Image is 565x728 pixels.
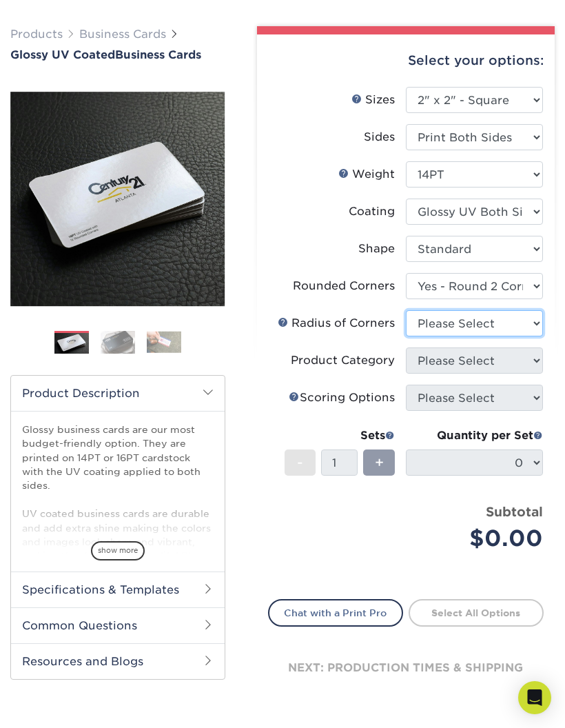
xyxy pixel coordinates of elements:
div: Quantity per Set [406,427,543,444]
h1: Business Cards [10,48,225,61]
span: Glossy UV Coated [10,48,115,61]
div: Product Category [291,352,395,369]
span: show more [91,541,145,560]
div: Scoring Options [289,390,395,406]
h2: Resources and Blogs [11,643,225,679]
img: Business Cards 01 [54,326,89,361]
a: Select All Options [409,599,544,627]
div: next: production times & shipping [268,627,544,709]
a: Glossy UV CoatedBusiness Cards [10,48,225,61]
span: + [375,452,384,473]
img: Glossy UV Coated 01 [10,92,225,307]
div: Sets [285,427,395,444]
div: Weight [338,166,395,183]
span: - [297,452,303,473]
div: Shape [358,241,395,257]
a: Business Cards [79,28,166,41]
div: Sides [364,129,395,145]
div: Radius of Corners [278,315,395,332]
h2: Common Questions [11,607,225,643]
a: Chat with a Print Pro [268,599,403,627]
div: $0.00 [416,522,543,555]
a: Products [10,28,63,41]
div: Select your options: [268,34,544,87]
p: Glossy business cards are our most budget-friendly option. They are printed on 14PT or 16PT cards... [22,423,214,704]
h2: Specifications & Templates [11,572,225,607]
strong: Subtotal [486,504,543,519]
div: Rounded Corners [293,278,395,294]
img: Business Cards 02 [101,330,135,354]
h2: Product Description [11,376,225,411]
img: Business Cards 03 [147,332,181,353]
div: Coating [349,203,395,220]
div: Open Intercom Messenger [518,681,551,714]
div: Sizes [351,92,395,108]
